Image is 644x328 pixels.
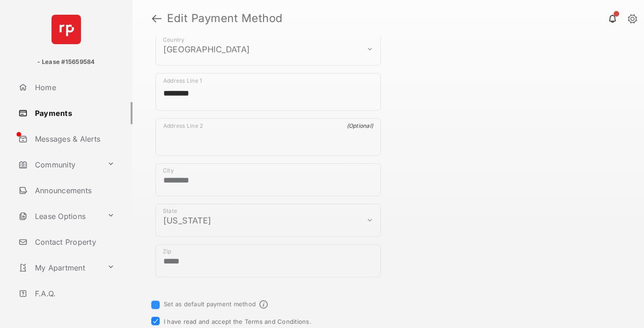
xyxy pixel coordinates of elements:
[15,76,132,98] a: Home
[155,244,381,277] div: payment_method_screening[postal_addresses][postalCode]
[37,58,95,67] p: - Lease #15659584
[15,282,132,305] a: F.A.Q.
[155,203,381,236] div: payment_method_screening[postal_addresses][administrativeArea]
[15,128,132,150] a: Messages & Alerts
[15,231,132,253] a: Contact Property
[15,257,103,279] a: My Apartment
[155,118,381,155] div: payment_method_screening[postal_addresses][addressLine2]
[259,300,268,308] span: Default payment method info
[15,102,132,124] a: Payments
[155,73,381,110] div: payment_method_screening[postal_addresses][addressLine1]
[15,154,103,176] a: Community
[15,205,103,227] a: Lease Options
[164,300,256,307] label: Set as default payment method
[167,13,283,24] strong: Edit Payment Method
[15,179,132,201] a: Announcements
[155,163,381,196] div: payment_method_screening[postal_addresses][locality]
[52,15,81,44] img: svg+xml;base64,PHN2ZyB4bWxucz0iaHR0cDovL3d3dy53My5vcmcvMjAwMC9zdmciIHdpZHRoPSI2NCIgaGVpZ2h0PSI2NC...
[155,32,381,65] div: payment_method_screening[postal_addresses][country]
